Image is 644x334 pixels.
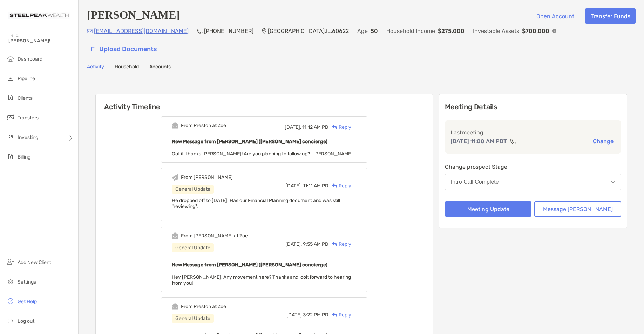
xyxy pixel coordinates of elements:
[172,314,214,323] div: General Update
[531,8,579,24] button: Open Account
[357,27,368,35] p: Age
[445,103,621,111] p: Meeting Details
[332,313,337,317] img: Reply icon
[6,54,15,63] img: dashboard icon
[328,124,351,131] div: Reply
[18,115,39,121] span: Transfers
[172,243,214,252] div: General Update
[534,201,621,217] button: Message [PERSON_NAME]
[371,27,378,35] p: 50
[18,134,38,140] span: Investing
[6,113,15,121] img: transfers icon
[332,242,337,246] img: Reply icon
[268,27,349,35] p: [GEOGRAPHIC_DATA] , IL , 60622
[172,274,351,286] span: Hey [PERSON_NAME]! Any movement here? Thanks and look forward to hearing from you!
[172,174,178,181] img: Event icon
[303,241,328,247] span: 9:55 AM PD
[445,201,532,217] button: Meeting Update
[6,152,15,161] img: billing icon
[451,179,499,185] div: Intro Call Complete
[303,183,328,189] span: 11:11 AM PD
[445,174,621,190] button: Intro Call Complete
[87,29,93,33] img: Email Icon
[181,123,226,128] div: From Preston at Zoe
[87,8,180,24] h4: [PERSON_NAME]
[172,139,327,145] b: New Message from [PERSON_NAME] ([PERSON_NAME] concierge)
[181,233,248,239] div: From [PERSON_NAME] at Zoe
[204,27,253,35] p: [PHONE_NUMBER]
[6,93,15,102] img: clients icon
[87,64,104,71] a: Activity
[285,183,302,189] span: [DATE],
[18,95,33,101] span: Clients
[18,76,35,82] span: Pipeline
[285,241,302,247] span: [DATE],
[591,138,616,145] button: Change
[285,124,301,130] span: [DATE],
[94,27,189,35] p: [EMAIL_ADDRESS][DOMAIN_NAME]
[87,42,162,57] a: Upload Documents
[445,162,621,171] p: Change prospect Stage
[510,139,516,144] img: communication type
[6,258,15,266] img: add_new_client icon
[302,124,328,130] span: 11:12 AM PD
[149,64,171,71] a: Accounts
[181,304,226,309] div: From Preston at Zoe
[262,28,266,34] img: Location Icon
[450,137,507,146] p: [DATE] 11:00 AM PDT
[6,297,15,305] img: get-help icon
[172,197,340,209] span: He dropped off to [DATE]. Has our Financial Planning document and was still "reviewing".
[172,122,178,129] img: Event icon
[197,28,203,34] img: Phone Icon
[328,311,351,319] div: Reply
[332,183,337,188] img: Reply icon
[8,3,70,28] img: Zoe Logo
[303,312,328,318] span: 3:22 PM PD
[91,47,97,52] img: button icon
[18,299,37,305] span: Get Help
[172,232,178,239] img: Event icon
[172,151,353,157] span: Got it, thanks [PERSON_NAME]! Are you planning to follow up? -[PERSON_NAME]
[611,181,615,183] img: Open dropdown arrow
[473,27,519,35] p: Investable Assets
[18,259,51,265] span: Add New Client
[450,128,616,137] p: Last meeting
[6,277,15,286] img: settings icon
[172,185,214,194] div: General Update
[6,316,15,325] img: logout icon
[438,27,465,35] p: $275,000
[172,303,178,310] img: Event icon
[328,241,351,248] div: Reply
[6,74,15,82] img: pipeline icon
[332,125,337,130] img: Reply icon
[96,94,433,111] h6: Activity Timeline
[115,64,139,71] a: Household
[6,133,15,141] img: investing icon
[18,154,30,160] span: Billing
[522,27,549,35] p: $700,000
[328,182,351,189] div: Reply
[181,174,233,180] div: From [PERSON_NAME]
[552,29,556,33] img: Info Icon
[18,56,42,62] span: Dashboard
[585,8,636,24] button: Transfer Funds
[386,27,435,35] p: Household Income
[286,312,302,318] span: [DATE]
[18,279,36,285] span: Settings
[8,38,74,44] span: [PERSON_NAME]!
[172,262,327,268] b: New Message from [PERSON_NAME] ([PERSON_NAME] concierge)
[18,318,34,324] span: Log out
